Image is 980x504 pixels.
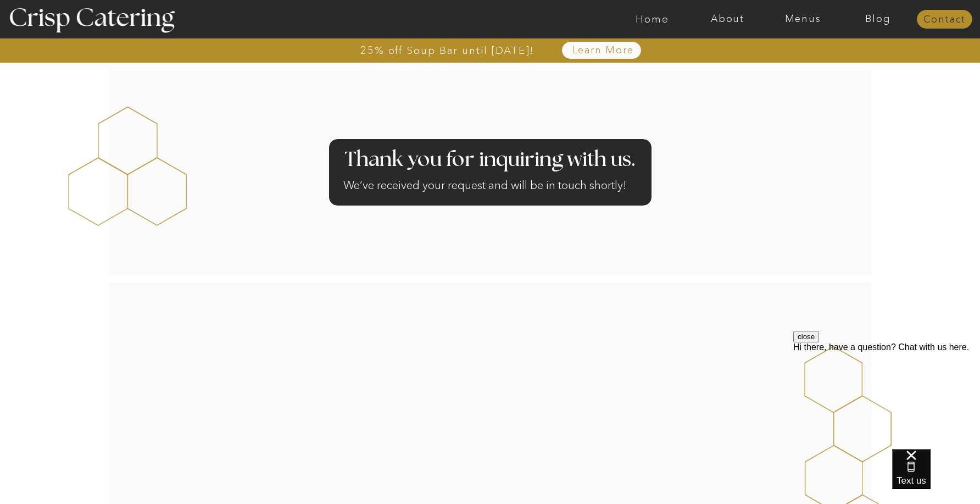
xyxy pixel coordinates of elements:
[321,45,574,56] a: 25% off Soup Bar until [DATE]!
[892,449,980,504] iframe: podium webchat widget bubble
[690,14,765,25] a: About
[765,14,840,25] a: Menus
[917,14,972,25] a: Contact
[547,45,659,56] a: Learn More
[343,149,637,171] h2: Thank you for inquiring with us.
[793,331,980,463] iframe: podium webchat widget prompt
[840,14,916,25] a: Blog
[615,14,690,25] a: Home
[343,177,637,198] h2: We’ve received your request and will be in touch shortly!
